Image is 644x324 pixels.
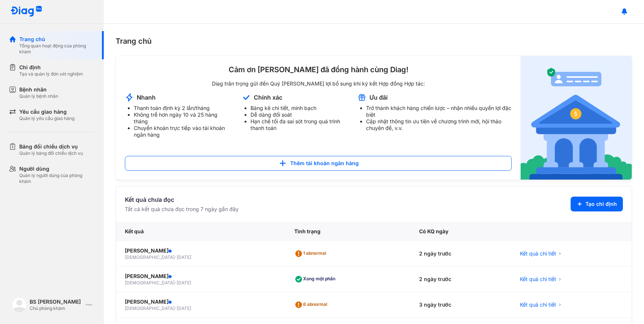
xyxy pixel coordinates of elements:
div: Bảng đối chiếu dịch vụ [19,143,83,150]
div: Có KQ ngày [410,222,511,241]
span: [DEMOGRAPHIC_DATA] [125,280,175,285]
span: [DATE] [177,305,191,311]
div: 2 ngày trước [410,241,511,267]
div: Tổng quan hoạt động của phòng khám [19,43,95,55]
button: Thêm tài khoản ngân hàng [125,156,512,171]
div: Chủ phòng khám [30,305,83,311]
div: BS [PERSON_NAME] [30,298,83,305]
div: Quản lý yêu cầu giao hàng [19,116,74,121]
div: 2 ngày trước [410,267,511,292]
div: Chính xác [254,93,282,101]
div: Cảm ơn [PERSON_NAME] đã đồng hành cùng Diag! [125,65,512,74]
span: - [175,254,177,260]
div: [PERSON_NAME] [125,298,276,305]
li: Bảng kê chi tiết, minh bạch [250,105,348,111]
span: - [175,305,177,311]
span: Kết quả chi tiết [520,275,556,283]
button: Tạo chỉ định [571,197,623,211]
img: account-announcement [125,93,134,102]
div: Trang chủ [116,36,632,47]
li: Chuyển khoản trực tiếp vào tài khoản ngân hàng [134,125,233,138]
div: 1 abnormal [294,248,329,260]
span: - [175,280,177,285]
div: Trang chủ [19,36,95,43]
li: Dễ dàng đối soát [250,111,348,118]
span: [DEMOGRAPHIC_DATA] [125,305,175,311]
div: Quản lý bệnh nhân [19,93,58,99]
span: [DATE] [177,280,191,285]
span: Tạo chỉ định [585,200,617,208]
li: Hạn chế tối đa sai sót trong quá trình thanh toán [250,118,348,131]
img: account-announcement [357,93,366,102]
div: Người dùng [19,165,95,173]
div: 6 abnormal [294,299,330,311]
div: Diag trân trọng gửi đến Quý [PERSON_NAME] lợi bổ sung khi ký kết Hợp đồng Hợp tác: [125,80,512,87]
li: Cập nhật thông tin ưu tiên về chương trình mới, hội thảo chuyên đề, v.v. [366,118,512,131]
img: account-announcement [521,56,632,180]
div: Chỉ định [19,64,83,71]
div: Ưu đãi [369,93,388,101]
li: Trở thành khách hàng chiến lược – nhận nhiều quyền lợi đặc biệt [366,105,512,118]
span: Kết quả chi tiết [520,250,556,257]
div: Yêu cầu giao hàng [19,108,74,116]
li: Không trễ hơn ngày 10 và 25 hàng tháng [134,111,233,125]
div: Xong một phần [294,273,338,285]
div: [PERSON_NAME] [125,247,276,254]
div: 3 ngày trước [410,292,511,318]
span: Kết quả chi tiết [520,301,556,308]
li: Thanh toán định kỳ 2 lần/tháng [134,105,233,111]
div: Quản lý bảng đối chiếu dịch vụ [19,150,83,156]
img: logo [12,297,27,312]
div: Tạo và quản lý đơn xét nghiệm [19,71,83,77]
img: logo [10,6,42,17]
div: Kết quả chưa đọc [125,195,239,204]
div: Quản lý người dùng của phòng khám [19,173,95,184]
div: Tình trạng [285,222,410,241]
div: Tất cả kết quả chưa đọc trong 7 ngày gần đây [125,206,239,213]
div: [PERSON_NAME] [125,273,276,280]
img: account-announcement [242,93,251,102]
div: Kết quả [116,222,285,241]
span: [DEMOGRAPHIC_DATA] [125,254,175,260]
span: [DATE] [177,254,191,260]
div: Nhanh [137,93,156,101]
div: Bệnh nhân [19,86,58,93]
